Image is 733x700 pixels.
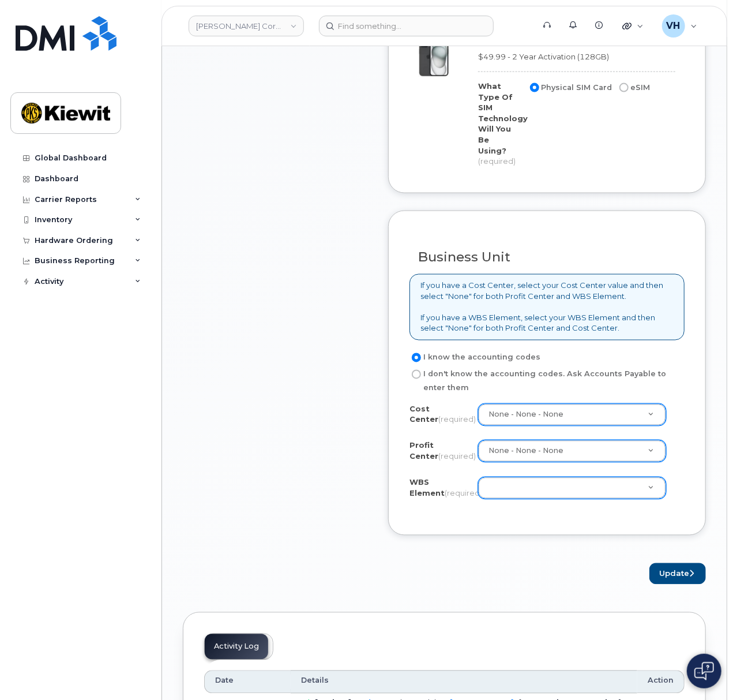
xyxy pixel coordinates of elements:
th: Action [637,671,685,694]
img: iphone15.jpg [409,36,450,78]
a: Kiewit Corporation [189,16,304,36]
a: None - None - None [479,405,666,425]
label: Physical SIM Card [528,81,612,95]
span: (required) [445,489,482,498]
span: (required) [478,156,516,166]
input: I don't know the accounting codes. Ask Accounts Payable to enter them [412,370,421,379]
span: None - None - None [482,410,563,420]
label: I know the accounting codes [409,351,540,365]
label: What Type Of SIM Technology Will You Be Using? [478,81,518,167]
label: Profit Center [409,440,469,462]
button: Update [649,563,706,585]
span: None - None - None [488,447,563,455]
label: eSIM [617,81,651,95]
input: eSIM [619,83,629,92]
p: If you have a Cost Center, select your Cost Center value and then select "None" for both Profit C... [420,280,674,334]
a: None - None - None [479,441,666,462]
h3: Business Unit [418,250,676,265]
img: Open chat [694,662,714,680]
div: Quicklinks [614,14,652,38]
input: I know the accounting codes [412,353,421,362]
input: Find something... [319,16,494,36]
span: (required) [438,452,476,461]
span: (required) [438,415,476,424]
label: Cost Center [409,404,469,425]
span: Date [215,676,234,686]
label: I don't know the accounting codes. Ask Accounts Payable to enter them [409,368,675,395]
label: WBS Element [409,477,469,499]
span: VH [667,19,681,33]
span: $49.99 - 2 Year Activation (128GB) [478,52,609,61]
div: Valerie Henderson [654,14,705,38]
span: Details [301,676,329,686]
input: Physical SIM Card [530,83,539,92]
